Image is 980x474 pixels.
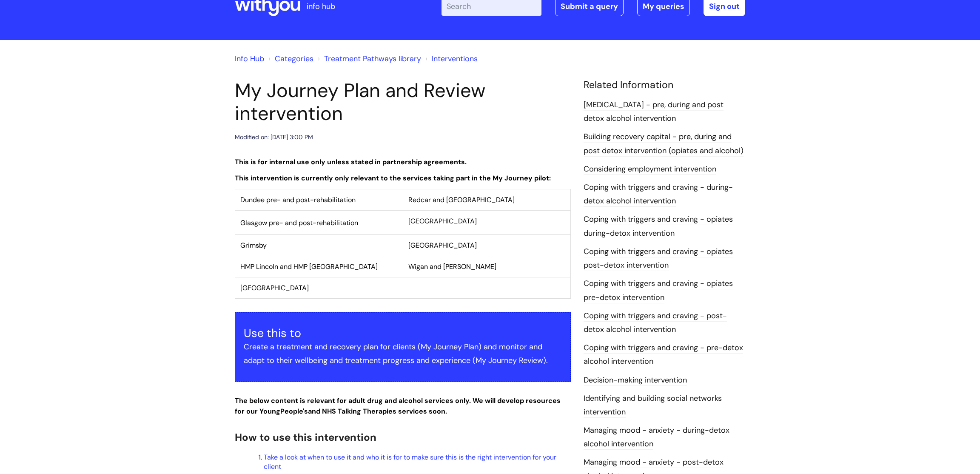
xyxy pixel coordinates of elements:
a: Identifying and building social networks intervention [584,393,722,418]
span: HMP Lincoln and HMP [GEOGRAPHIC_DATA] [240,262,378,271]
span: Dundee pre- and post-rehabilitation [240,195,356,204]
span: How to use this intervention [235,431,376,444]
h1: My Journey Plan and Review intervention [235,79,571,125]
span: [GEOGRAPHIC_DATA] [240,283,309,292]
li: Solution home [266,52,313,66]
a: Coping with triggers and craving - pre-detox alcohol intervention [584,343,743,367]
strong: People's [280,407,308,416]
a: Decision-making intervention [584,375,687,386]
span: [GEOGRAPHIC_DATA] [408,241,477,250]
div: Modified on: [DATE] 3:00 PM [235,132,313,143]
a: Building recovery capital - pre, during and post detox intervention (opiates and alcohol) [584,131,744,156]
h4: Related Information [584,79,745,91]
a: Take a look at when to use it and who it is for to make sure this is the right intervention for y... [264,453,556,471]
a: Coping with triggers and craving - opiates pre-detox intervention [584,278,733,303]
a: Interventions [432,54,478,64]
a: Coping with triggers and craving - during-detox alcohol intervention [584,182,733,207]
a: Treatment Pathways library [324,54,421,64]
a: Considering employment intervention [584,164,716,175]
strong: The below content is relevant for adult drug and alcohol services only. We will develop resources... [235,396,561,416]
span: Wigan and [PERSON_NAME] [408,262,496,271]
strong: This is for internal use only unless stated in partnership agreements. [235,157,467,166]
a: Coping with triggers and craving - opiates during-detox intervention [584,214,733,239]
a: Managing mood - anxiety - during-detox alcohol intervention [584,425,729,450]
span: Glasgow pre- and post-rehabilitation [240,218,358,227]
h3: Use this to [244,326,562,340]
li: Treatment Pathways library [316,52,421,66]
span: Grimsby [240,241,267,250]
a: Categories [275,54,313,64]
strong: This intervention is currently only relevant to the services taking part in the My Journey pilot: [235,174,551,183]
span: Redcar and [GEOGRAPHIC_DATA] [408,195,515,204]
li: Interventions [423,52,478,66]
span: [GEOGRAPHIC_DATA] [408,217,477,226]
a: Coping with triggers and craving - opiates post-detox intervention [584,246,733,271]
p: Create a treatment and recovery plan for clients (My Journey Plan) and monitor and adapt to their... [244,340,562,368]
a: [MEDICAL_DATA] - pre, during and post detox alcohol intervention [584,100,724,124]
a: Coping with triggers and craving - post-detox alcohol intervention [584,311,727,335]
a: Info Hub [235,54,264,64]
